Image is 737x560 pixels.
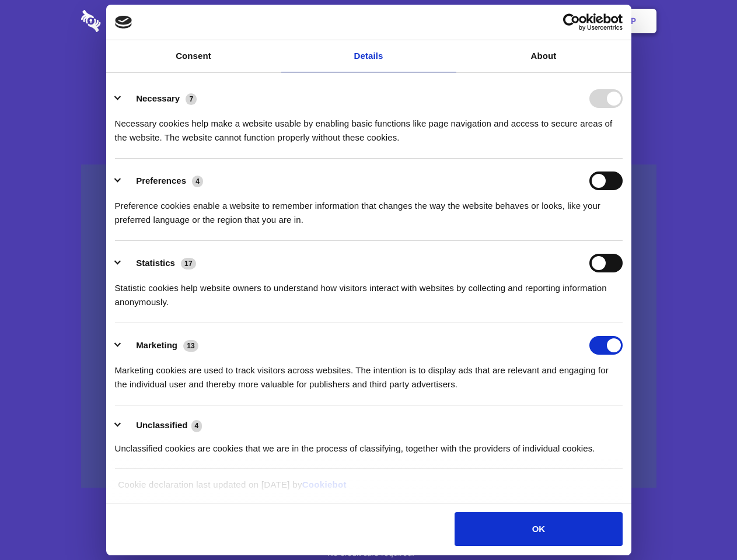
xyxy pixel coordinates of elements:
span: 4 [192,176,203,187]
div: Necessary cookies help make a website usable by enabling basic functions like page navigation and... [115,108,623,145]
button: Preferences (4) [115,171,211,190]
a: Cookiebot [302,480,347,489]
a: Contact [473,3,527,39]
div: Preference cookies enable a website to remember information that changes the way the website beha... [115,190,623,227]
label: Statistics [136,258,175,268]
a: Usercentrics Cookiebot - opens in a new window [521,13,623,31]
div: Statistic cookies help website owners to understand how visitors interact with websites by collec... [115,272,623,309]
div: Marketing cookies are used to track visitors across websites. The intention is to display ads tha... [115,355,623,391]
button: OK [455,512,622,546]
span: 4 [191,420,202,432]
button: Statistics (17) [115,254,204,272]
button: Unclassified (4) [115,418,209,433]
label: Preferences [136,176,186,185]
button: Marketing (13) [115,336,206,355]
img: logo [115,16,132,29]
a: Login [529,3,580,39]
label: Marketing [136,340,177,350]
div: Cookie declaration last updated on [DATE] by [109,478,628,501]
span: 13 [183,340,198,352]
a: About [456,40,631,72]
iframe: Drift Widget Chat Controller [679,502,723,546]
span: 17 [181,258,196,269]
h4: Auto-redaction of sensitive data, encrypted data sharing and self-destructing private chats. Shar... [81,106,656,145]
a: Pricing [343,3,393,39]
img: logo-wordmark-white-trans-d4663122ce5f474addd5e946df7df03e33cb6a1c49d2221995e7729f52c070b2.svg [81,10,181,32]
h1: Eliminate Slack Data Loss. [81,52,656,94]
a: Details [281,40,456,72]
label: Necessary [136,93,180,103]
a: Wistia video thumbnail [81,164,656,488]
span: 7 [186,93,197,105]
button: Necessary (7) [115,89,204,108]
a: Consent [106,40,281,72]
div: Unclassified cookies are cookies that we are in the process of classifying, together with the pro... [115,433,623,456]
